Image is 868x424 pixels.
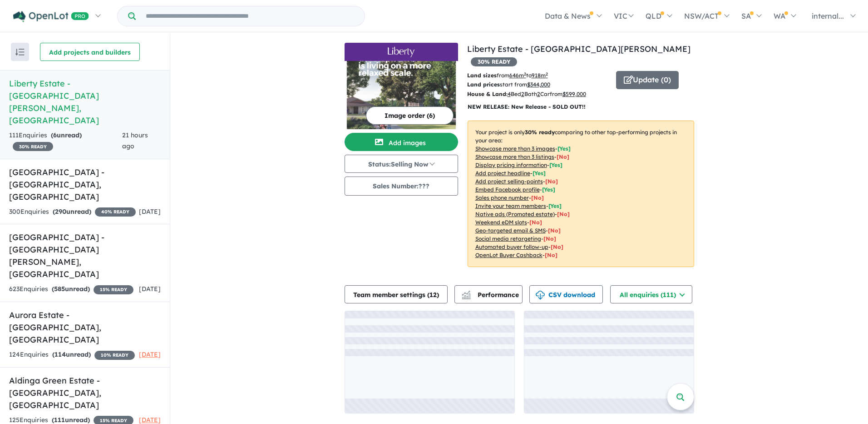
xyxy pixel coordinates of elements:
[468,102,694,111] p: NEW RELEASE: New Release - SOLD OUT!!
[366,106,454,125] button: Image order (6)
[345,285,448,303] button: Team member settings (12)
[557,211,570,217] span: [No]
[52,416,90,424] strong: ( unread)
[9,207,136,217] div: 300 Enquir ies
[15,49,25,56] img: sort.svg
[95,207,136,217] span: 40 % READY
[54,416,65,424] span: 111
[527,81,550,88] u: $ 344,000
[9,130,122,152] div: 111 Enquir ies
[475,219,527,226] u: Weekend eDM slots
[94,285,133,294] span: 15 % READY
[138,6,363,26] input: Try estate name, suburb, builder or developer
[345,155,458,173] button: Status:Selling Now
[471,57,517,66] span: 30 % READY
[546,71,548,76] sup: 2
[467,91,508,97] b: House & Land:
[139,207,161,216] span: [DATE]
[54,285,65,293] span: 585
[524,71,526,76] sup: 2
[475,170,530,177] u: Add project headline
[9,231,161,280] h5: [GEOGRAPHIC_DATA] - [GEOGRAPHIC_DATA][PERSON_NAME] , [GEOGRAPHIC_DATA]
[9,166,161,203] h5: [GEOGRAPHIC_DATA] - [GEOGRAPHIC_DATA] , [GEOGRAPHIC_DATA]
[463,291,519,299] span: Performance
[9,374,161,411] h5: Aldinga Green Estate - [GEOGRAPHIC_DATA] , [GEOGRAPHIC_DATA]
[122,131,148,150] span: 21 hours ago
[54,350,66,358] span: 114
[52,350,91,358] strong: ( unread)
[526,72,548,79] span: to
[462,293,471,299] img: bar-chart.svg
[139,350,161,358] span: [DATE]
[345,133,458,151] button: Add images
[9,309,161,346] h5: Aurora Estate - [GEOGRAPHIC_DATA] , [GEOGRAPHIC_DATA]
[13,11,89,22] img: Openlot PRO Logo White
[429,291,437,299] span: 12
[475,252,542,258] u: OpenLot Buyer Cashback
[454,285,523,303] button: Performance
[462,291,470,296] img: line-chart.svg
[139,416,161,424] span: [DATE]
[545,252,557,258] span: [No]
[55,207,66,216] span: 290
[508,91,511,97] u: 4
[13,142,53,151] span: 30 % READY
[509,72,526,79] u: 646 m
[467,81,500,88] b: Land prices
[9,349,135,360] div: 124 Enquir ies
[9,284,133,295] div: 623 Enquir ies
[562,91,586,97] u: $ 599,000
[475,202,546,209] u: Invite your team members
[529,285,603,303] button: CSV download
[536,291,545,300] img: download icon
[812,11,844,20] span: internal...
[475,153,554,160] u: Showcase more than 3 listings
[616,71,679,89] button: Update (0)
[542,186,555,193] span: [ Yes ]
[475,227,546,234] u: Geo-targeted email & SMS
[139,285,161,293] span: [DATE]
[532,72,548,79] u: 918 m
[40,43,140,61] button: Add projects and builders
[52,285,90,293] strong: ( unread)
[548,202,562,209] span: [ Yes ]
[525,129,555,136] b: 30 % ready
[521,91,524,97] u: 2
[467,72,497,79] b: Land sizes
[475,194,529,201] u: Sales phone number
[475,211,555,217] u: Native ads (Promoted estate)
[467,71,609,80] p: from
[345,177,458,196] button: Sales Number:???
[551,243,563,250] span: [No]
[345,61,458,129] img: Liberty Estate - Two Wells
[475,243,548,250] u: Automated buyer follow-up
[549,162,562,168] span: [ Yes ]
[543,235,556,242] span: [No]
[548,227,561,234] span: [No]
[467,90,609,99] p: Bed Bath Car from
[348,46,454,57] img: Liberty Estate - Two Wells Logo
[475,178,543,185] u: Add project selling-points
[475,162,547,168] u: Display pricing information
[557,145,571,152] span: [ Yes ]
[475,145,555,152] u: Showcase more than 3 images
[557,153,569,160] span: [ No ]
[533,170,546,177] span: [ Yes ]
[468,121,694,267] p: Your project is only comparing to other top-performing projects in your area: - - - - - - - - - -...
[545,178,558,185] span: [ No ]
[537,91,540,97] u: 2
[53,131,57,139] span: 6
[53,207,91,216] strong: ( unread)
[529,219,542,226] span: [No]
[467,44,690,54] a: Liberty Estate - [GEOGRAPHIC_DATA][PERSON_NAME]
[531,194,544,201] span: [ No ]
[475,235,541,242] u: Social media retargeting
[467,80,609,89] p: start from
[610,285,692,303] button: All enquiries (111)
[345,43,458,129] a: Liberty Estate - Two Wells LogoLiberty Estate - Two Wells
[51,131,82,139] strong: ( unread)
[475,186,540,193] u: Embed Facebook profile
[94,351,135,360] span: 10 % READY
[9,77,161,126] h5: Liberty Estate - [GEOGRAPHIC_DATA][PERSON_NAME] , [GEOGRAPHIC_DATA]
